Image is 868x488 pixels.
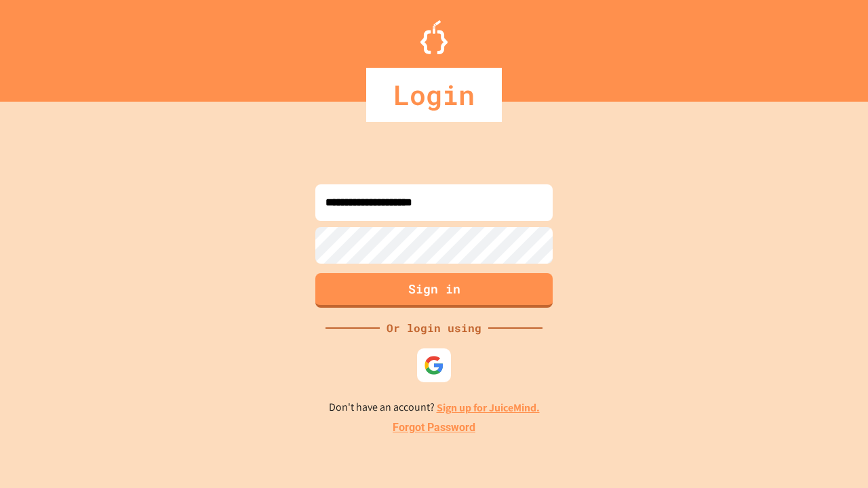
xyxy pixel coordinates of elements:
a: Sign up for JuiceMind. [437,401,540,415]
iframe: chat widget [811,434,854,474]
div: Login [366,68,502,122]
img: google-icon.svg [424,355,444,375]
iframe: chat widget [755,375,854,432]
button: Sign in [315,273,553,308]
p: Don't have an account? [329,399,540,416]
div: Or login using [380,320,488,336]
img: Logo.svg [420,20,448,54]
a: Forgot Password [393,420,475,436]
